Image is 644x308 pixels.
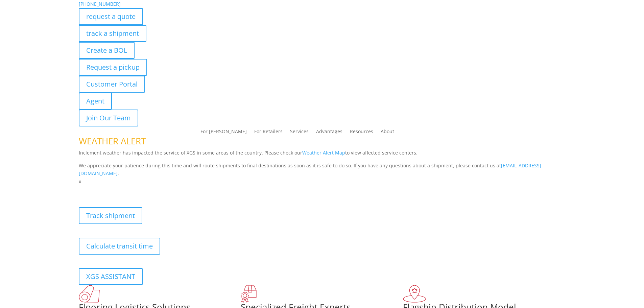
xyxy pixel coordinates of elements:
a: Agent [79,93,112,110]
p: Inclement weather has impacted the service of XGS in some areas of the country. Please check our ... [79,149,566,162]
span: WEATHER ALERT [79,135,146,147]
b: Visibility, transparency, and control for your entire supply chain. [79,187,230,193]
a: Customer Portal [79,76,145,93]
a: Resources [350,129,373,137]
p: x [79,177,566,186]
a: Advantages [316,129,342,137]
a: About [381,129,394,137]
img: xgs-icon-flagship-distribution-model-red [403,285,426,303]
a: Join Our Team [79,110,138,126]
a: Track shipment [79,207,142,224]
a: Create a BOL [79,42,135,59]
a: track a shipment [79,25,146,42]
img: xgs-icon-focused-on-flooring-red [241,285,257,303]
a: Weather Alert Map [302,149,345,156]
a: For [PERSON_NAME] [200,129,247,137]
a: Request a pickup [79,59,147,76]
img: xgs-icon-total-supply-chain-intelligence-red [79,285,100,303]
a: [PHONE_NUMBER] [79,1,121,7]
a: Services [290,129,309,137]
a: XGS ASSISTANT [79,268,143,285]
a: For Retailers [254,129,283,137]
p: We appreciate your patience during this time and will route shipments to final destinations as so... [79,162,566,178]
a: request a quote [79,8,143,25]
a: Calculate transit time [79,238,160,255]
